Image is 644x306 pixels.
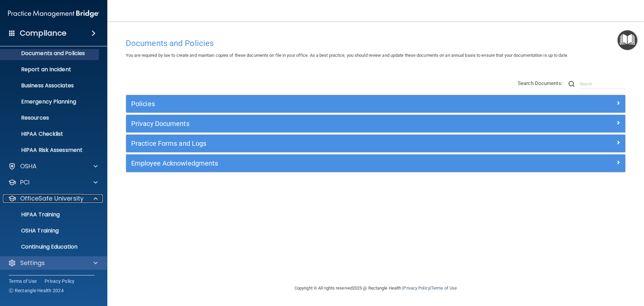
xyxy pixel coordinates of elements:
[8,194,98,203] a: OfficeSafe University
[45,278,75,285] a: Privacy Policy
[20,178,30,186] p: PCI
[131,118,620,129] a: Privacy Documents
[4,211,60,218] p: HIPAA Training
[518,80,562,86] span: Search Documents:
[20,162,37,170] p: OSHA
[4,115,96,121] p: Resources
[4,131,96,137] p: HIPAA Checklist
[9,287,64,294] span: Ⓒ Rectangle Health 2024
[20,259,45,267] p: Settings
[20,29,66,38] h4: Compliance
[131,98,620,109] a: Policies
[431,286,457,291] a: Terms of Use
[403,286,430,291] a: Privacy Policy
[4,227,59,234] p: OSHA Training
[253,277,498,299] div: Copyright © All rights reserved 2025 @ Rectangle Health | |
[4,147,96,154] p: HIPAA Risk Assessment
[131,140,495,147] h5: Practice Forms and Logs
[131,100,495,107] h5: Policies
[131,138,620,149] a: Practice Forms and Logs
[20,194,84,203] p: OfficeSafe University
[618,30,637,50] button: Open Resource Center
[131,160,495,167] h5: Employee Acknowledgments
[580,79,626,89] input: Search
[4,50,96,57] p: Documents and Policies
[8,7,99,20] img: PMB logo
[9,278,37,285] a: Terms of Use
[126,39,626,48] h4: Documents and Policies
[569,81,575,87] img: ic-search.3b580494.png
[131,120,495,127] h5: Privacy Documents
[8,178,98,186] a: PCI
[4,82,96,89] p: Business Associates
[4,244,96,250] p: Continuing Education
[8,162,98,170] a: OSHA
[126,53,568,58] span: You are required by law to create and maintain copies of these documents on file in your office. ...
[4,98,96,105] p: Emergency Planning
[8,259,98,267] a: Settings
[131,158,620,169] a: Employee Acknowledgments
[4,66,96,73] p: Report an Incident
